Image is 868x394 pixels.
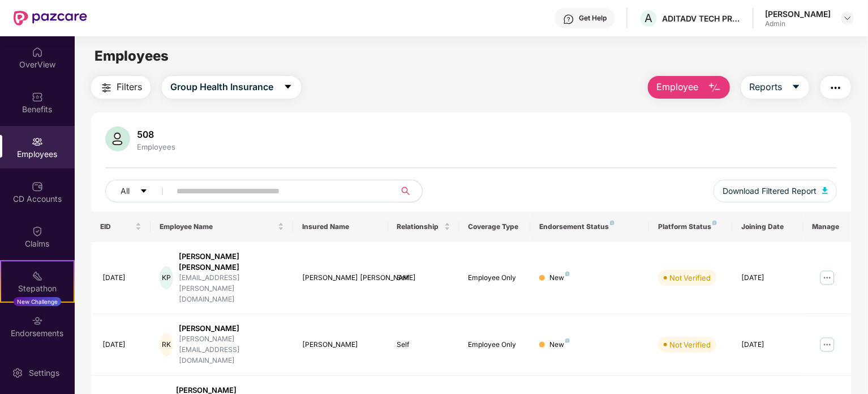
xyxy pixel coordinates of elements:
[829,81,843,95] img: svg+xml;base64,PHN2ZyB4bWxucz0iaHR0cDovL3d3dy53My5vcmcvMjAwMC9zdmciIHdpZHRoPSIyNCIgaGVpZ2h0PSIyNC...
[818,336,836,354] img: manageButton
[648,76,730,99] button: Employee
[32,270,43,282] img: svg+xml;base64,PHN2ZyB4bWxucz0iaHR0cDovL3d3dy53My5vcmcvMjAwMC9zdmciIHdpZHRoPSIyMSIgaGVpZ2h0PSIyMC...
[397,222,442,231] span: Relationship
[91,211,151,242] th: EID
[160,222,276,231] span: Employee Name
[563,14,574,25] img: svg+xml;base64,PHN2ZyBpZD0iSGVscC0zMngzMiIgeG1sbnM9Imh0dHA6Ly93d3cudzMub3JnLzIwMDAvc3ZnIiB3aWR0aD...
[302,273,379,283] div: [PERSON_NAME] [PERSON_NAME]
[765,9,831,19] div: [PERSON_NAME]
[160,266,173,289] div: KP
[25,367,63,379] div: Settings
[662,13,741,24] div: ADITADV TECH PRIVATE LIMITED
[32,315,43,327] img: svg+xml;base64,PHN2ZyBpZD0iRW5kb3JzZW1lbnRzIiB4bWxucz0iaHR0cDovL3d3dy53My5vcmcvMjAwMC9zdmciIHdpZH...
[741,340,794,350] div: [DATE]
[32,226,43,237] img: svg+xml;base64,PHN2ZyBpZD0iQ2xhaW0iIHhtbG5zPSJodHRwOi8vd3d3LnczLm9yZy8yMDAwL3N2ZyIgd2lkdGg9IjIwIi...
[723,185,817,197] span: Download Filtered Report
[843,14,852,23] img: svg+xml;base64,PHN2ZyBpZD0iRHJvcGRvd24tMzJ4MzIiIHhtbG5zPSJodHRwOi8vd3d3LnczLm9yZy8yMDAwL3N2ZyIgd2...
[741,273,794,283] div: [DATE]
[549,340,570,350] div: New
[469,340,522,350] div: Employee Only
[539,222,640,231] div: Endorsement Status
[549,273,570,283] div: New
[162,76,301,99] button: Group Health Insurancecaret-down
[12,367,23,379] img: svg+xml;base64,PHN2ZyBpZD0iU2V0dGluZy0yMHgyMCIgeG1sbnM9Imh0dHA6Ly93d3cudzMub3JnLzIwMDAvc3ZnIiB3aW...
[579,14,607,23] div: Get Help
[1,283,74,294] div: Stepathon
[102,340,141,350] div: [DATE]
[397,273,450,283] div: Self
[102,273,141,283] div: [DATE]
[397,340,450,350] div: Self
[140,187,148,196] span: caret-down
[765,19,831,28] div: Admin
[822,187,828,194] img: svg+xml;base64,PHN2ZyB4bWxucz0iaHR0cDovL3d3dy53My5vcmcvMjAwMC9zdmciIHhtbG5zOnhsaW5rPSJodHRwOi8vd3...
[135,142,178,151] div: Employees
[818,269,836,287] img: manageButton
[160,333,173,356] div: RK
[170,80,273,94] span: Group Health Insurance
[388,211,459,242] th: Relationship
[94,48,169,64] span: Employees
[135,129,178,140] div: 508
[32,181,43,192] img: svg+xml;base64,PHN2ZyBpZD0iQ0RfQWNjb3VudHMiIGRhdGEtbmFtZT0iQ0QgQWNjb3VudHMiIHhtbG5zPSJodHRwOi8vd3...
[459,211,531,242] th: Coverage Type
[151,211,293,242] th: Employee Name
[32,136,43,147] img: svg+xml;base64,PHN2ZyBpZD0iRW1wbG95ZWVzIiB4bWxucz0iaHR0cDovL3d3dy53My5vcmcvMjAwMC9zdmciIHdpZHRoPS...
[179,334,284,366] div: [PERSON_NAME][EMAIL_ADDRESS][DOMAIN_NAME]
[656,80,699,94] span: Employee
[394,180,423,202] button: search
[302,340,379,350] div: [PERSON_NAME]
[32,46,43,58] img: svg+xml;base64,PHN2ZyBpZD0iSG9tZSIgeG1sbnM9Imh0dHA6Ly93d3cudzMub3JnLzIwMDAvc3ZnIiB3aWR0aD0iMjAiIG...
[117,80,142,94] span: Filters
[179,251,284,273] div: [PERSON_NAME] [PERSON_NAME]
[179,323,284,334] div: [PERSON_NAME]
[669,339,711,350] div: Not Verified
[610,221,615,225] img: svg+xml;base64,PHN2ZyB4bWxucz0iaHR0cDovL3d3dy53My5vcmcvMjAwMC9zdmciIHdpZHRoPSI4IiBoZWlnaHQ9IjgiIH...
[658,222,723,231] div: Platform Status
[293,211,388,242] th: Insured Name
[14,11,87,26] img: New Pazcare Logo
[105,180,174,202] button: Allcaret-down
[750,80,783,94] span: Reports
[565,272,570,276] img: svg+xml;base64,PHN2ZyB4bWxucz0iaHR0cDovL3d3dy53My5vcmcvMjAwMC9zdmciIHdpZHRoPSI4IiBoZWlnaHQ9IjgiIH...
[394,187,416,196] span: search
[105,126,130,151] img: svg+xml;base64,PHN2ZyB4bWxucz0iaHR0cDovL3d3dy53My5vcmcvMjAwMC9zdmciIHhtbG5zOnhsaW5rPSJodHRwOi8vd3...
[283,82,293,92] span: caret-down
[91,76,151,99] button: Filters
[803,211,851,242] th: Manage
[565,338,570,343] img: svg+xml;base64,PHN2ZyB4bWxucz0iaHR0cDovL3d3dy53My5vcmcvMjAwMC9zdmciIHdpZHRoPSI4IiBoZWlnaHQ9IjgiIH...
[645,11,653,25] span: A
[469,273,522,283] div: Employee Only
[712,221,717,225] img: svg+xml;base64,PHN2ZyB4bWxucz0iaHR0cDovL3d3dy53My5vcmcvMjAwMC9zdmciIHdpZHRoPSI4IiBoZWlnaHQ9IjgiIH...
[100,81,113,95] img: svg+xml;base64,PHN2ZyB4bWxucz0iaHR0cDovL3d3dy53My5vcmcvMjAwMC9zdmciIHdpZHRoPSIyNCIgaGVpZ2h0PSIyNC...
[179,273,284,305] div: [EMAIL_ADDRESS][PERSON_NAME][DOMAIN_NAME]
[714,180,837,202] button: Download Filtered Report
[32,91,43,103] img: svg+xml;base64,PHN2ZyBpZD0iQmVuZWZpdHMiIHhtbG5zPSJodHRwOi8vd3d3LnczLm9yZy8yMDAwL3N2ZyIgd2lkdGg9Ij...
[669,272,711,283] div: Not Verified
[14,297,61,306] div: New Challenge
[792,82,801,92] span: caret-down
[708,81,721,95] img: svg+xml;base64,PHN2ZyB4bWxucz0iaHR0cDovL3d3dy53My5vcmcvMjAwMC9zdmciIHhtbG5zOnhsaW5rPSJodHRwOi8vd3...
[741,76,809,99] button: Reportscaret-down
[121,185,130,197] span: All
[100,222,133,231] span: EID
[732,211,803,242] th: Joining Date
